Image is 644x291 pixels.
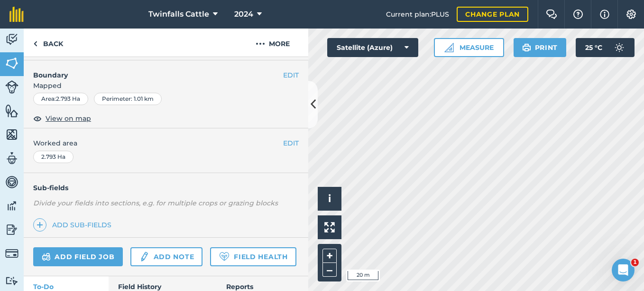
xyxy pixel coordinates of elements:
[572,10,584,19] img: A question mark icon
[210,247,296,266] a: Field Health
[33,138,299,148] span: Worked area
[9,7,24,22] img: fieldmargin Logo
[5,276,18,285] img: svg+xml;base64,PD94bWwgdmVyc2lvbj0iMS4wIiBlbmNvZGluZz0idXRmLTgiPz4KPCEtLSBHZW5lcmF0b3I6IEFkb2JlIE...
[444,43,454,52] img: Ruler icon
[33,38,37,49] img: svg+xml;base64,PHN2ZyB4bWxucz0iaHR0cDovL3d3dy53My5vcmcvMjAwMC9zdmciIHdpZHRoPSI5IiBoZWlnaHQ9IjI0Ii...
[626,10,637,19] img: A cog icon
[139,251,149,262] img: svg+xml;base64,PD94bWwgdmVyc2lvbj0iMS4wIiBlbmNvZGluZz0idXRmLTgiPz4KPCEtLSBHZW5lcmF0b3I6IEFkb2JlIE...
[33,218,115,232] a: Add sub-fields
[612,259,635,281] iframe: Intercom live chat
[386,9,449,19] span: Current plan : PLUS
[600,9,609,20] img: svg+xml;base64,PHN2ZyB4bWxucz0iaHR0cDovL3d3dy53My5vcmcvMjAwMC9zdmciIHdpZHRoPSIxNyIgaGVpZ2h0PSIxNy...
[37,219,43,231] img: svg+xml;base64,PHN2ZyB4bWxucz0iaHR0cDovL3d3dy53My5vcmcvMjAwMC9zdmciIHdpZHRoPSIxNCIgaGVpZ2h0PSIyNC...
[5,56,18,70] img: svg+xml;base64,PHN2ZyB4bWxucz0iaHR0cDovL3d3dy53My5vcmcvMjAwMC9zdmciIHdpZHRoPSI1NiIgaGVpZ2h0PSI2MC...
[24,80,308,91] span: Mapped
[322,249,337,263] button: +
[585,38,602,57] span: 25 ° C
[546,10,557,19] img: Two speech bubbles overlapping with the left bubble in the forefront
[610,38,629,57] img: svg+xml;base64,PD94bWwgdmVyc2lvbj0iMS4wIiBlbmNvZGluZz0idXRmLTgiPz4KPCEtLSBHZW5lcmF0b3I6IEFkb2JlIE...
[148,9,209,20] span: Twinfalls Cattle
[256,38,265,49] img: svg+xml;base64,PHN2ZyB4bWxucz0iaHR0cDovL3d3dy53My5vcmcvMjAwMC9zdmciIHdpZHRoPSIyMCIgaGVpZ2h0PSIyNC...
[234,9,253,20] span: 2024
[5,175,18,189] img: svg+xml;base64,PD94bWwgdmVyc2lvbj0iMS4wIiBlbmNvZGluZz0idXRmLTgiPz4KPCEtLSBHZW5lcmF0b3I6IEFkb2JlIE...
[283,70,299,80] button: EDIT
[5,80,18,94] img: svg+xml;base64,PD94bWwgdmVyc2lvbj0iMS4wIiBlbmNvZGluZz0idXRmLTgiPz4KPCEtLSBHZW5lcmF0b3I6IEFkb2JlIE...
[328,193,331,204] span: i
[5,32,18,47] img: svg+xml;base64,PD94bWwgdmVyc2lvbj0iMS4wIiBlbmNvZGluZz0idXRmLTgiPz4KPCEtLSBHZW5lcmF0b3I6IEFkb2JlIE...
[33,93,88,105] div: Area : 2.793 Ha
[46,113,91,124] span: View on map
[283,138,299,148] button: EDIT
[33,113,91,124] button: View on map
[514,38,567,57] button: Print
[576,38,635,57] button: 25 °C
[33,113,42,124] img: svg+xml;base64,PHN2ZyB4bWxucz0iaHR0cDovL3d3dy53My5vcmcvMjAwMC9zdmciIHdpZHRoPSIxOCIgaGVpZ2h0PSIyNC...
[5,199,18,213] img: svg+xml;base64,PD94bWwgdmVyc2lvbj0iMS4wIiBlbmNvZGluZz0idXRmLTgiPz4KPCEtLSBHZW5lcmF0b3I6IEFkb2JlIE...
[322,263,337,277] button: –
[434,38,504,57] button: Measure
[130,247,202,266] a: Add note
[94,93,162,105] div: Perimeter : 1.01 km
[5,223,18,237] img: svg+xml;base64,PD94bWwgdmVyc2lvbj0iMS4wIiBlbmNvZGluZz0idXRmLTgiPz4KPCEtLSBHZW5lcmF0b3I6IEFkb2JlIE...
[5,104,18,118] img: svg+xml;base64,PHN2ZyB4bWxucz0iaHR0cDovL3d3dy53My5vcmcvMjAwMC9zdmciIHdpZHRoPSI1NiIgaGVpZ2h0PSI2MC...
[33,247,123,266] a: Add field job
[24,183,308,193] h4: Sub-fields
[5,127,18,142] img: svg+xml;base64,PHN2ZyB4bWxucz0iaHR0cDovL3d3dy53My5vcmcvMjAwMC9zdmciIHdpZHRoPSI1NiIgaGVpZ2h0PSI2MC...
[24,29,73,57] a: Back
[5,247,18,260] img: svg+xml;base64,PD94bWwgdmVyc2lvbj0iMS4wIiBlbmNvZGluZz0idXRmLTgiPz4KPCEtLSBHZW5lcmF0b3I6IEFkb2JlIE...
[327,38,418,57] button: Satellite (Azure)
[631,259,639,266] span: 1
[5,151,18,165] img: svg+xml;base64,PD94bWwgdmVyc2lvbj0iMS4wIiBlbmNvZGluZz0idXRmLTgiPz4KPCEtLSBHZW5lcmF0b3I6IEFkb2JlIE...
[237,29,308,57] button: More
[42,251,51,262] img: svg+xml;base64,PD94bWwgdmVyc2lvbj0iMS4wIiBlbmNvZGluZz0idXRmLTgiPz4KPCEtLSBHZW5lcmF0b3I6IEFkb2JlIE...
[522,42,531,53] img: svg+xml;base64,PHN2ZyB4bWxucz0iaHR0cDovL3d3dy53My5vcmcvMjAwMC9zdmciIHdpZHRoPSIxOSIgaGVpZ2h0PSIyNC...
[324,222,335,233] img: Four arrows, one pointing top left, one top right, one bottom right and the last bottom left
[457,7,528,22] a: Change plan
[318,187,341,211] button: i
[24,60,283,80] h4: Boundary
[33,199,278,207] em: Divide your fields into sections, e.g. for multiple crops or grazing blocks
[33,151,74,163] div: 2.793 Ha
